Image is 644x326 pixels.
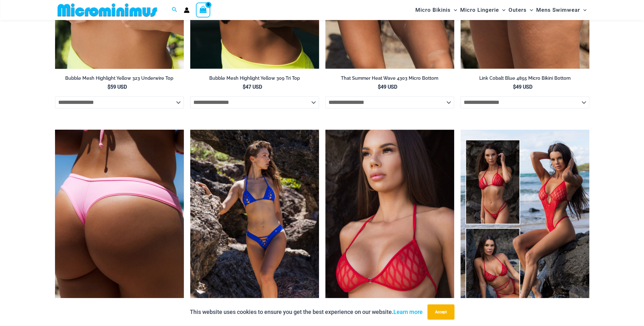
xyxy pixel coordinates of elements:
[190,130,319,323] img: Link Cobalt Blue 3070 Top 4955 Bottom 03
[325,130,454,323] img: Crystal Waves 327 Halter Top 01
[414,2,459,18] a: Micro BikinisMenu ToggleMenu Toggle
[55,3,160,17] img: MM SHOP LOGO FLAT
[190,75,319,81] h2: Bubble Mesh Highlight Yellow 309 Tri Top
[184,7,190,13] a: Account icon link
[55,130,184,323] a: Link Pop Pink 4955 Bottom 01Link Pop Pink 4955 Bottom 02Link Pop Pink 4955 Bottom 02
[325,75,454,81] h2: That Summer Heat Wave 4303 Micro Bottom
[460,130,589,323] img: Collection Pack
[427,304,454,320] button: Accept
[393,309,423,315] a: Learn more
[413,1,589,19] nav: Site Navigation
[460,130,589,323] a: Collection PackCrystal Waves 305 Tri Top 4149 Thong 01Crystal Waves 305 Tri Top 4149 Thong 01
[190,130,319,323] a: Link Cobalt Blue 3070 Top 4955 Bottom 03Link Cobalt Blue 3070 Top 4955 Bottom 04Link Cobalt Blue ...
[172,6,177,14] a: Search icon link
[378,84,381,90] span: $
[243,84,246,90] span: $
[460,75,589,84] a: Link Cobalt Blue 4855 Micro Bikini Bottom
[513,84,532,90] bdi: 49 USD
[507,2,535,18] a: OutersMenu ToggleMenu Toggle
[325,75,454,84] a: That Summer Heat Wave 4303 Micro Bottom
[459,2,507,18] a: Micro LingerieMenu ToggleMenu Toggle
[451,2,457,18] span: Menu Toggle
[536,2,580,18] span: Mens Swimwear
[190,307,423,317] p: This website uses cookies to ensure you get the best experience on our website.
[378,84,397,90] bdi: 49 USD
[107,84,127,90] bdi: 59 USD
[415,2,451,18] span: Micro Bikinis
[535,2,588,18] a: Mens SwimwearMenu ToggleMenu Toggle
[190,75,319,84] a: Bubble Mesh Highlight Yellow 309 Tri Top
[509,2,527,18] span: Outers
[527,2,533,18] span: Menu Toggle
[325,130,454,323] a: Crystal Waves 327 Halter Top 01Crystal Waves 327 Halter Top 4149 Thong 01Crystal Waves 327 Halter...
[55,75,184,81] h2: Bubble Mesh Highlight Yellow 323 Underwire Top
[55,75,184,84] a: Bubble Mesh Highlight Yellow 323 Underwire Top
[460,2,499,18] span: Micro Lingerie
[243,84,262,90] bdi: 47 USD
[107,84,110,90] span: $
[499,2,505,18] span: Menu Toggle
[460,75,589,81] h2: Link Cobalt Blue 4855 Micro Bikini Bottom
[55,130,184,323] img: Link Pop Pink 4955 Bottom 02
[513,84,516,90] span: $
[196,3,211,17] a: View Shopping Cart, empty
[580,2,586,18] span: Menu Toggle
